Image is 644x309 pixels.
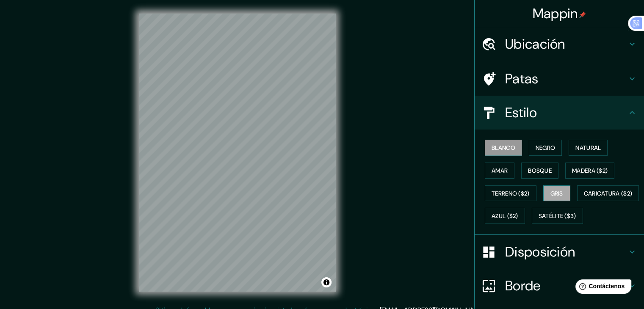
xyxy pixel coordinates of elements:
[485,163,514,179] button: Amar
[475,96,644,130] div: Estilo
[485,140,522,156] button: Blanco
[492,167,508,174] font: Amar
[528,167,552,174] font: Bosque
[529,140,562,156] button: Negro
[505,70,539,88] font: Patas
[492,212,518,220] font: Azul ($2)
[505,243,575,261] font: Disposición
[475,27,644,61] div: Ubicación
[577,185,639,201] button: Caricatura ($2)
[572,167,608,174] font: Madera ($2)
[575,144,601,152] font: Natural
[569,140,608,156] button: Natural
[321,277,332,287] button: Activar o desactivar atribución
[485,185,536,201] button: Terreno ($2)
[536,144,556,152] font: Negro
[532,208,583,224] button: Satélite ($3)
[485,208,525,224] button: Azul ($2)
[475,62,644,96] div: Patas
[505,277,541,295] font: Borde
[565,163,614,179] button: Madera ($2)
[533,5,578,22] font: Mappin
[521,163,558,179] button: Bosque
[505,104,537,121] font: Estilo
[492,144,515,152] font: Blanco
[475,269,644,303] div: Borde
[492,190,530,197] font: Terreno ($2)
[550,190,563,197] font: Gris
[543,185,570,201] button: Gris
[584,190,633,197] font: Caricatura ($2)
[569,276,635,300] iframe: Lanzador de widgets de ayuda
[139,14,336,292] canvas: Mapa
[475,235,644,269] div: Disposición
[539,212,576,220] font: Satélite ($3)
[505,35,565,53] font: Ubicación
[579,11,586,18] img: pin-icon.png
